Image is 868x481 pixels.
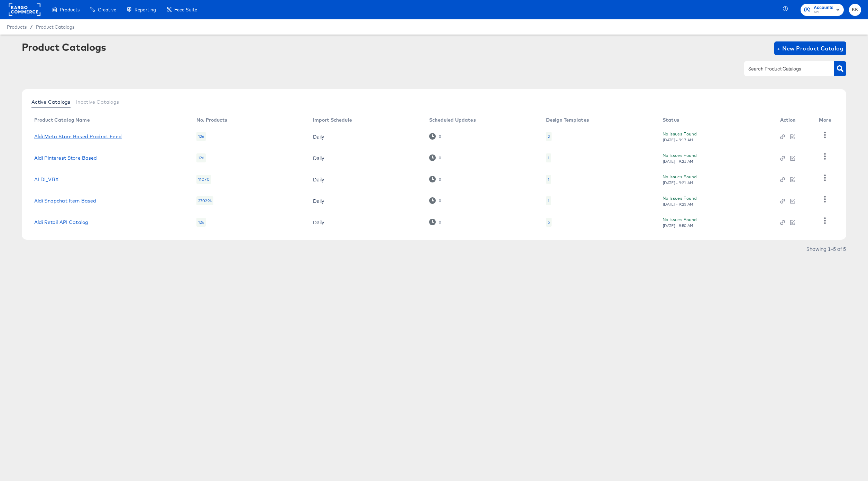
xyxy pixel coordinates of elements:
[657,115,775,126] th: Status
[98,7,116,12] span: Creative
[429,219,441,225] div: 0
[774,41,847,55] button: + New Product Catalog
[814,4,833,11] span: Accounts
[438,198,441,203] div: 0
[76,99,119,105] span: Inactive Catalogs
[548,198,550,204] div: 1
[546,132,552,141] div: 2
[27,24,36,30] span: /
[22,41,106,53] div: Product Catalogs
[747,65,821,73] input: Search Product Catalogs
[307,126,424,147] td: Daily
[546,196,551,205] div: 1
[548,219,550,225] div: 5
[438,220,441,225] div: 0
[546,218,552,227] div: 5
[36,24,74,30] a: Product Catalogs
[852,6,858,14] span: KK
[34,117,90,123] div: Product Catalog Name
[849,4,861,16] button: KK
[429,133,441,140] div: 0
[548,177,550,182] div: 1
[438,134,441,139] div: 0
[429,154,441,161] div: 0
[196,196,213,205] div: 270294
[546,117,589,123] div: Design Templates
[307,211,424,233] td: Daily
[307,190,424,211] td: Daily
[429,197,441,204] div: 0
[546,175,551,184] div: 1
[548,155,550,161] div: 1
[196,117,227,123] div: No. Products
[196,132,206,141] div: 126
[429,117,476,123] div: Scheduled Updates
[307,147,424,169] td: Daily
[429,176,441,182] div: 0
[806,246,846,251] div: Showing 1–5 of 5
[546,153,551,162] div: 1
[814,10,833,15] span: Aldi
[34,134,122,139] a: Aldi Meta Store Based Product Feed
[313,117,352,123] div: Import Schedule
[438,155,441,160] div: 0
[813,115,840,126] th: More
[548,134,550,139] div: 2
[34,177,59,182] a: ALDI_VBX
[196,218,206,227] div: 126
[7,24,27,30] span: Products
[777,44,844,53] span: + New Product Catalog
[307,169,424,190] td: Daily
[174,7,197,12] span: Feed Suite
[60,7,80,12] span: Products
[196,175,211,184] div: 11070
[438,177,441,182] div: 0
[34,219,88,225] a: Aldi Retail API Catalog
[31,99,71,105] span: Active Catalogs
[196,153,206,162] div: 126
[801,4,844,16] button: AccountsAldi
[34,198,96,204] a: Aldi Snapchat Item Based
[34,155,97,161] a: Aldi Pinterest Store Based
[135,7,156,12] span: Reporting
[775,115,813,126] th: Action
